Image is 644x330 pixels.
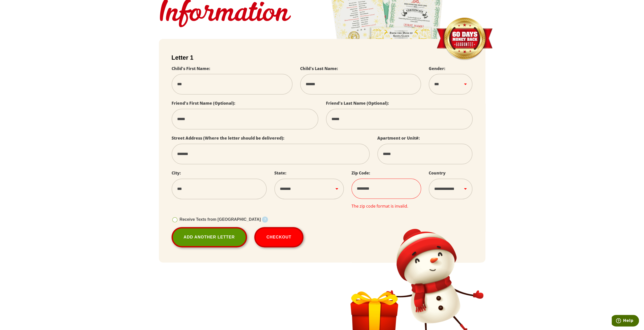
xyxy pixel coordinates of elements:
[377,135,420,141] label: Apartment or Unit#:
[172,100,235,106] label: Friend's First Name (Optional):
[612,315,639,327] iframe: Opens a widget where you can find more information
[429,66,445,71] label: Gender:
[326,100,389,106] label: Friend's Last Name (Optional):
[429,170,446,176] label: Country
[274,170,286,176] label: State:
[172,227,247,247] a: Add Another Letter
[351,170,370,176] label: Zip Code:
[180,217,261,222] span: Receive Texts from [GEOGRAPHIC_DATA]
[172,135,284,141] label: Street Address (Where the letter should be delivered):
[172,170,181,176] label: City:
[254,227,304,247] button: Checkout
[300,66,338,71] label: Child's Last Name:
[351,204,421,208] div: The zip code format is invalid.
[436,17,493,61] img: Money Back Guarantee
[172,54,473,61] h2: Letter 1
[172,66,210,71] label: Child's First Name:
